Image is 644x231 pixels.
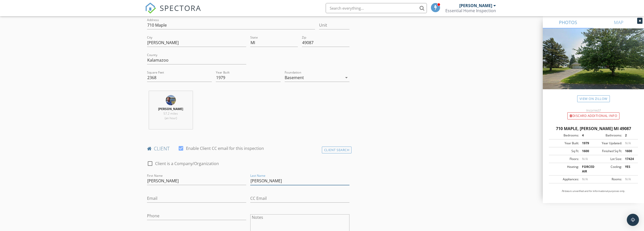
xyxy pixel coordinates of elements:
[593,16,644,28] a: MAP
[627,214,639,226] div: Open Intercom Messenger
[567,112,619,119] div: Discard Additional info
[582,157,588,161] span: N/A
[145,7,201,17] a: SPECTORA
[582,177,588,181] span: N/A
[593,133,622,138] div: Bathrooms:
[550,165,579,174] div: Heating:
[445,8,496,13] div: Essential Home Inspection
[155,161,219,166] label: Client is a Company/Organization
[550,133,579,138] div: Bedrooms:
[326,3,427,13] input: Search everything...
[147,145,350,152] h4: client
[622,157,636,161] div: 17424
[322,147,352,153] div: Client Search
[625,141,631,145] span: N/A
[579,149,593,153] div: 1600
[550,149,579,153] div: Sq Ft:
[593,177,622,182] div: Rooms:
[579,141,593,146] div: 1979
[459,3,492,8] div: [PERSON_NAME]
[622,133,636,138] div: 2
[549,189,638,193] p: All data is unverified and for informational purposes only.
[158,107,183,111] strong: [PERSON_NAME]
[549,126,638,132] div: 710 Maple, [PERSON_NAME] MI 49087
[186,146,264,151] label: Enable Client CC email for this inspection
[285,75,304,80] div: Basement
[163,111,178,116] span: 57.2 miles
[593,157,622,161] div: Lot Size:
[577,95,610,102] a: View on Zillow
[543,108,644,112] div: Incorrect?
[593,165,622,174] div: Cooling:
[160,3,201,13] span: SPECTORA
[550,157,579,161] div: Floors:
[145,3,156,14] img: The Best Home Inspection Software - Spectora
[343,75,349,81] i: arrow_drop_down
[593,149,622,153] div: Finished Sq Ft:
[543,16,593,28] a: PHOTOS
[543,28,644,101] img: streetview
[550,141,579,146] div: Year Built:
[166,95,176,105] img: 466129119_9193510720672633_7273999943969100994_n.jpg
[579,133,593,138] div: 4
[579,165,593,174] div: FORCED AIR
[625,177,631,181] span: N/A
[593,141,622,146] div: Year Updated:
[550,177,579,182] div: Appliances:
[165,116,177,120] span: (an hour)
[622,149,636,153] div: 1600
[622,165,636,174] div: YES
